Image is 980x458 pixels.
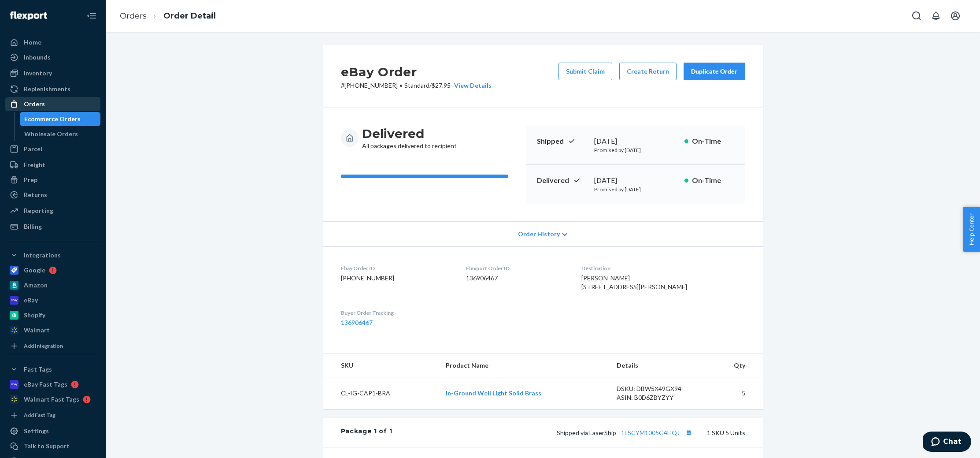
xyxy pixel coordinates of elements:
a: Add Fast Tag [5,410,100,421]
a: Inventory [5,66,100,80]
a: Wholesale Orders [20,127,101,141]
a: Prep [5,173,100,187]
div: Package 1 of 1 [341,427,392,438]
span: Order History [518,230,560,238]
div: Billing [24,222,42,231]
a: eBay [5,293,100,307]
div: eBay [24,296,38,305]
a: Order Detail [163,11,216,21]
div: Shopify [24,311,45,320]
div: Inbounds [24,53,51,62]
a: In-Ground Well Light Solid Brass [446,389,541,397]
span: • [399,82,403,89]
a: Amazon [5,278,100,292]
td: CL-IG-CAP1-BRA [323,377,439,410]
th: Details [610,354,706,377]
div: Walmart Fast Tags [24,395,79,404]
button: Close Navigation [83,7,100,25]
div: Freight [24,160,45,169]
div: Talk to Support [24,442,70,451]
dd: 136906467 [466,274,567,283]
a: Replenishments [5,82,100,96]
div: Wholesale Orders [24,130,78,138]
button: Copy tracking number [683,427,695,438]
button: Create Return [619,63,677,80]
a: eBay Fast Tags [5,377,100,391]
div: Prep [24,175,37,184]
dt: Buyer Order Tracking [341,309,452,317]
button: Open Search Box [908,7,925,25]
dt: Flexport Order ID [466,264,567,272]
a: Walmart [5,323,100,337]
p: Promised by [DATE] [594,146,677,154]
a: Parcel [5,142,100,156]
div: [DATE] [594,175,677,186]
button: Open account menu [947,7,964,25]
div: Inventory [24,69,52,78]
button: Help Center [963,207,980,252]
p: On-Time [692,175,735,186]
p: # [PHONE_NUMBER] / $27.95 [341,81,492,90]
div: Google [24,266,45,275]
div: Reporting [24,206,53,215]
a: Google [5,263,100,277]
div: Ecommerce Orders [24,115,81,123]
div: Settings [24,427,49,436]
th: SKU [323,354,439,377]
div: All packages delivered to recipient [362,126,457,150]
div: Returns [24,190,47,199]
h2: eBay Order [341,63,492,81]
button: Integrations [5,248,100,262]
dd: [PHONE_NUMBER] [341,274,452,283]
dt: Destination [581,264,745,272]
div: [DATE] [594,136,677,146]
span: Shipped via LaserShip [557,429,695,436]
div: View Details [451,81,492,90]
div: Replenishments [24,85,70,93]
button: Submit Claim [558,63,612,80]
span: [PERSON_NAME] [STREET_ADDRESS][PERSON_NAME] [581,274,687,290]
div: Home [24,38,41,47]
h3: Delivered [362,126,457,141]
a: Orders [5,97,100,111]
a: Settings [5,424,100,438]
ol: breadcrumbs [113,3,223,29]
div: Orders [24,100,45,108]
img: Flexport logo [10,11,47,20]
p: Promised by [DATE] [594,186,677,193]
a: Returns [5,188,100,202]
div: Parcel [24,145,42,153]
div: Add Integration [24,342,63,350]
iframe: Opens a widget where you can chat to one of our agents [923,432,971,454]
th: Product Name [439,354,610,377]
div: DSKU: DBW5X49GX94 [617,384,699,393]
a: Home [5,35,100,49]
a: Billing [5,220,100,234]
p: Delivered [537,175,587,186]
button: Duplicate Order [684,63,745,80]
span: Standard [404,82,429,89]
a: Reporting [5,204,100,218]
a: 1LSCYM1005G4HQJ [621,429,680,436]
a: Walmart Fast Tags [5,392,100,406]
a: 136906467 [341,319,373,326]
a: Shopify [5,308,100,322]
dt: Ebay Order ID [341,264,452,272]
a: Orders [120,11,147,21]
div: Add Fast Tag [24,411,55,419]
a: Inbounds [5,50,100,64]
td: 5 [706,377,763,410]
button: Talk to Support [5,439,100,453]
th: Qty [706,354,763,377]
div: ASIN: B0D6ZBYZYY [617,393,699,402]
p: Shipped [537,136,587,146]
div: Amazon [24,281,48,290]
div: Fast Tags [24,365,52,374]
a: Freight [5,158,100,172]
a: Add Integration [5,341,100,351]
div: Integrations [24,251,61,260]
div: Walmart [24,326,50,335]
div: Duplicate Order [691,67,738,76]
